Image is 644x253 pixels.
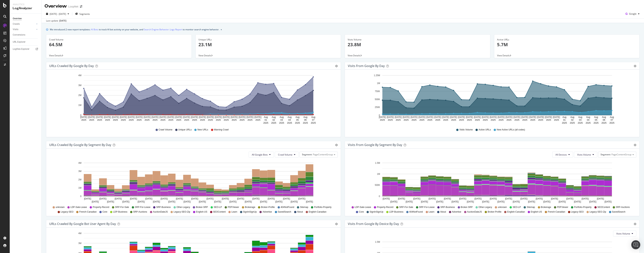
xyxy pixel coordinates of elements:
[613,231,636,237] button: Visits Volume
[105,119,110,121] text: 2025
[587,119,590,121] text: 04
[97,119,102,121] text: 2025
[601,153,610,156] span: Segment
[578,116,582,118] text: Aug
[198,41,338,48] p: 23.1M
[144,28,182,31] a: Search Engine Behavior: Logs Report
[167,116,174,118] text: [DATE]
[295,122,300,124] text: 2025
[115,197,122,200] text: [DATE]
[420,119,425,121] text: 2025
[418,116,426,118] text: [DATE]
[589,200,596,203] text: [DATE]
[107,200,114,203] text: [DATE]
[223,116,230,118] text: [DATE]
[610,116,614,118] text: Aug
[631,240,640,249] div: Open Intercom Messenger
[375,184,380,187] text: 500K
[191,197,198,200] text: [DATE]
[197,128,208,131] span: New URLs
[247,119,253,121] text: 2025
[467,200,474,203] text: [DATE]
[390,200,397,203] text: [DATE]
[298,197,305,200] text: [DATE]
[522,119,527,121] text: 2025
[214,128,229,131] span: Warning Crawl
[91,28,98,31] a: AI Bots
[49,73,336,125] div: A chart.
[13,47,39,51] a: Logfiles Explorer
[429,197,436,200] text: [DATE]
[13,40,39,44] a: URL Explorer
[231,116,238,118] text: [DATE]
[79,12,90,16] span: Segments
[582,197,589,200] text: [DATE]
[280,116,284,118] text: Aug
[543,200,550,203] text: [DATE]
[13,40,25,44] div: URL Explorer
[113,119,118,121] text: 2025
[528,200,535,203] text: [DATE]
[50,28,219,31] div: We introduced 2 new report templates: to track AI bot activity on your website, and to monitor se...
[578,122,583,124] text: 2025
[387,116,394,118] text: [DATE]
[335,144,338,146] div: gear
[304,119,307,121] text: 06
[112,116,119,118] text: [DATE]
[84,197,91,200] text: [DATE]
[272,119,275,121] text: 02
[603,119,605,121] text: 06
[602,116,606,118] text: Aug
[379,114,380,117] text: 0
[13,33,39,37] a: Conversions
[507,119,512,121] text: 2025
[176,119,181,121] text: 2025
[184,119,189,121] text: 2025
[288,116,291,118] text: Aug
[311,116,315,118] text: Aug
[490,116,497,118] text: [DATE]
[80,114,81,117] text: 0
[498,116,505,118] text: [DATE]
[129,119,134,121] text: 2025
[474,116,481,118] text: [DATE]
[395,116,402,118] text: [DATE]
[377,82,380,85] text: 1M
[13,3,38,6] div: Analytics
[443,119,448,121] text: 2025
[68,5,78,8] div: LoopNet
[78,84,81,87] text: 3M
[137,119,142,121] text: 2025
[13,22,35,26] a: Crawls
[482,200,489,203] text: [DATE]
[214,200,221,203] text: [DATE]
[411,116,418,118] text: [DATE]
[271,122,276,124] text: 2025
[122,200,129,203] text: [DATE]
[56,206,65,209] span: unknown
[93,206,109,209] span: Property-Record
[295,116,299,118] text: Aug
[161,197,168,200] text: [DATE]
[570,122,575,124] text: 2025
[120,116,127,118] text: [DATE]
[553,116,560,118] text: [DATE]
[78,104,81,107] text: 1M
[529,116,536,118] text: [DATE]
[216,119,221,121] text: 2025
[159,128,172,131] span: Crawl Volume
[374,74,380,77] text: 1.25M
[450,116,457,118] text: [DATE]
[402,116,410,118] text: [DATE]
[348,73,635,125] svg: A chart.
[291,200,298,203] text: [DATE]
[45,3,67,9] div: Overview
[505,197,512,200] text: [DATE]
[232,119,237,121] text: 2025
[287,122,292,124] text: 2025
[222,197,229,200] text: [DATE]
[49,161,336,204] svg: A chart.
[530,119,535,121] text: 2025
[263,122,268,124] text: 2025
